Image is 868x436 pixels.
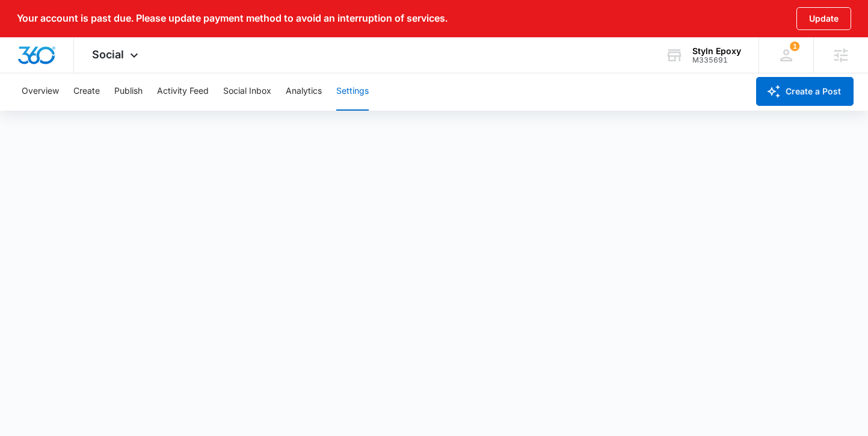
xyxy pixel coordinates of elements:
[114,72,143,111] button: Publish
[17,13,448,24] p: Your account is past due. Please update payment method to avoid an interruption of services.
[759,37,813,73] div: notifications count
[286,72,322,111] button: Analytics
[756,77,854,106] button: Create a Post
[796,7,851,30] button: Update
[74,37,159,73] div: Social
[73,72,100,111] button: Create
[223,72,271,111] button: Social Inbox
[22,72,59,111] button: Overview
[790,41,799,51] div: notifications count
[92,48,124,61] span: Social
[157,72,209,111] button: Activity Feed
[692,46,741,56] div: account name
[790,41,799,51] span: 1
[692,56,741,64] div: account id
[336,72,369,111] button: Settings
